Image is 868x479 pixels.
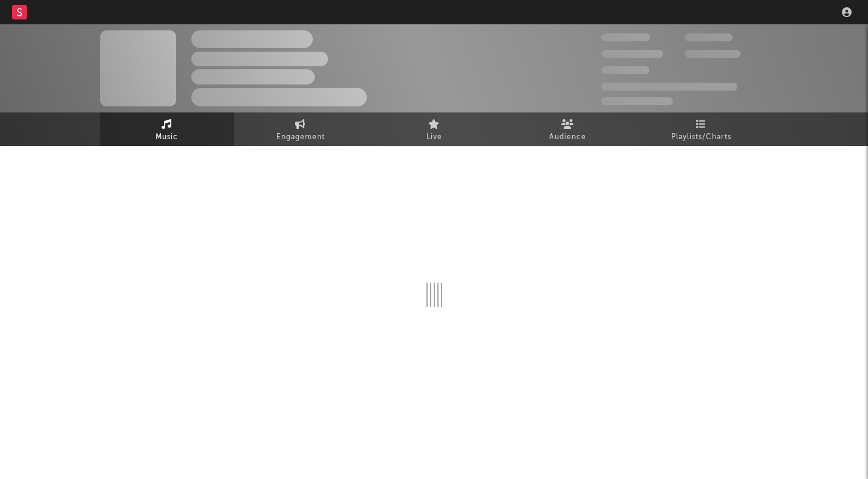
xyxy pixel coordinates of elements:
span: 50,000,000 Monthly Listeners [601,83,737,91]
span: Live [426,130,442,145]
span: Engagement [276,130,325,145]
span: 1,000,000 [685,50,740,58]
span: Audience [549,130,586,145]
span: 300,000 [601,33,650,41]
a: Playlists/Charts [635,112,768,146]
span: 50,000,000 [601,50,663,58]
span: Music [155,130,178,145]
span: 100,000 [601,66,649,74]
a: Engagement [234,112,367,146]
a: Audience [501,112,635,146]
span: 100,000 [685,33,733,41]
span: Playlists/Charts [671,130,731,145]
a: Live [367,112,501,146]
a: Music [100,112,234,146]
span: Jump Score: 85.0 [601,97,673,105]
